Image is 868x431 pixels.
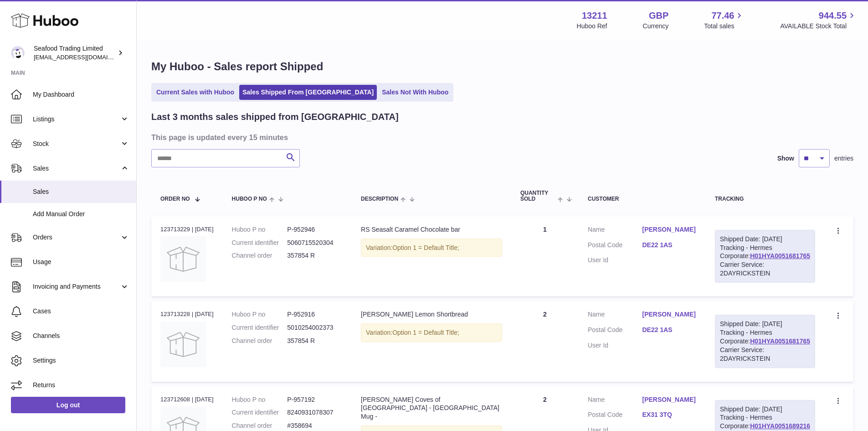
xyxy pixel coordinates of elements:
[588,225,642,236] dt: Name
[642,326,697,334] a: DE22 1AS
[588,256,642,265] dt: User Id
[649,10,668,22] strong: GBP
[577,22,607,31] div: Huboo Ref
[588,196,697,202] div: Customer
[642,241,697,249] a: DE22 1AS
[379,85,452,100] a: Sales Not With Huboo
[232,239,288,247] dt: Current identifier
[287,239,343,247] dd: 5060715520304
[780,10,857,31] a: 944.55 AVAILABLE Stock Total
[511,216,579,296] td: 1
[287,323,343,332] dd: 5010254002373
[33,233,120,242] span: Orders
[151,132,851,142] h3: This page is updated every 15 minutes
[711,10,734,22] span: 77.46
[34,53,134,61] span: [EMAIL_ADDRESS][DOMAIN_NAME]
[361,395,502,421] div: [PERSON_NAME] Coves of [GEOGRAPHIC_DATA] - [GEOGRAPHIC_DATA] Mug -
[160,322,206,367] img: no-photo.jpg
[239,85,377,100] a: Sales Shipped From [GEOGRAPHIC_DATA]
[287,251,343,260] dd: 357854 R
[588,241,642,252] dt: Postal Code
[834,154,853,163] span: entries
[511,301,579,381] td: 2
[33,258,129,266] span: Usage
[33,210,129,218] span: Add Manual Order
[232,408,288,417] dt: Current identifier
[361,239,502,257] div: Variation:
[642,395,697,404] a: [PERSON_NAME]
[287,421,343,430] dd: #358694
[33,140,120,148] span: Stock
[704,22,745,31] span: Total sales
[160,236,206,282] img: no-photo.jpg
[33,282,120,291] span: Invoicing and Payments
[715,230,815,283] div: Tracking - Hermes Corporate:
[588,341,642,350] dt: User Id
[33,307,129,316] span: Cases
[642,410,697,419] a: EX31 3TQ
[160,395,214,404] div: 123712608 | [DATE]
[33,164,120,173] span: Sales
[232,310,288,319] dt: Huboo P no
[11,46,25,60] img: online@rickstein.com
[232,337,288,345] dt: Channel order
[151,59,853,74] h1: My Huboo - Sales report Shipped
[232,421,288,430] dt: Channel order
[720,346,810,363] div: Carrier Service: 2DAYRICKSTEIN
[33,332,129,340] span: Channels
[232,225,288,234] dt: Huboo P no
[151,111,399,123] h2: Last 3 months sales shipped from [GEOGRAPHIC_DATA]
[392,329,459,336] span: Option 1 = Default Title;
[720,235,810,244] div: Shipped Date: [DATE]
[287,337,343,345] dd: 357854 R
[160,196,190,202] span: Order No
[642,310,697,319] a: [PERSON_NAME]
[588,326,642,337] dt: Postal Code
[720,405,810,414] div: Shipped Date: [DATE]
[34,44,116,62] div: Seafood Trading Limited
[232,323,288,332] dt: Current identifier
[160,310,214,318] div: 123713228 | [DATE]
[232,395,288,404] dt: Huboo P no
[153,85,237,100] a: Current Sales with Huboo
[33,381,129,389] span: Returns
[287,395,343,404] dd: P-957192
[780,22,857,31] span: AVAILABLE Stock Total
[392,244,459,251] span: Option 1 = Default Title;
[588,310,642,321] dt: Name
[520,190,555,202] span: Quantity Sold
[750,252,810,260] a: H01HYA0051681765
[777,154,794,163] label: Show
[588,410,642,421] dt: Postal Code
[361,310,502,319] div: [PERSON_NAME] Lemon Shortbread
[361,196,398,202] span: Description
[720,320,810,328] div: Shipped Date: [DATE]
[715,315,815,368] div: Tracking - Hermes Corporate:
[160,225,214,234] div: 123713229 | [DATE]
[33,115,120,124] span: Listings
[720,260,810,278] div: Carrier Service: 2DAYRICKSTEIN
[588,395,642,406] dt: Name
[715,196,815,202] div: Tracking
[33,356,129,365] span: Settings
[643,22,669,31] div: Currency
[582,10,607,22] strong: 13211
[287,225,343,234] dd: P-952946
[750,422,810,430] a: H01HYA0051689216
[642,225,697,234] a: [PERSON_NAME]
[819,10,847,22] span: 944.55
[11,397,125,413] a: Log out
[33,187,129,196] span: Sales
[287,310,343,319] dd: P-952916
[361,323,502,342] div: Variation:
[33,90,129,99] span: My Dashboard
[287,408,343,417] dd: 8240931078307
[361,225,502,234] div: RS Seasalt Caramel Chocolate bar
[232,251,288,260] dt: Channel order
[704,10,745,31] a: 77.46 Total sales
[750,338,810,345] a: H01HYA0051681765
[232,196,267,202] span: Huboo P no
